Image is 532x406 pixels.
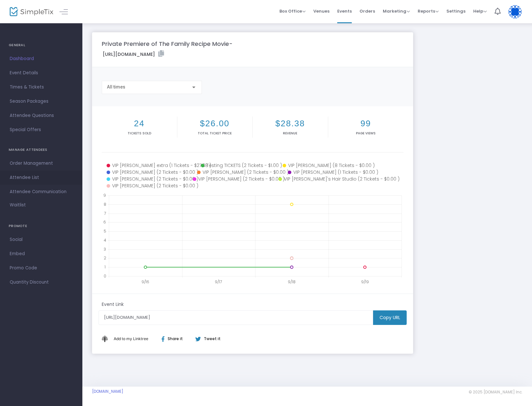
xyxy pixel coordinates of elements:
text: 1 [104,264,106,270]
span: Reports [418,8,439,14]
span: Attendee Questions [10,111,73,120]
text: 9/16 [141,279,149,285]
a: [DOMAIN_NAME] [92,389,123,394]
text: 9/19 [361,279,369,285]
span: Quantity Discount [10,278,73,286]
label: [URL][DOMAIN_NAME] [103,50,164,58]
h2: 24 [103,119,176,129]
span: All times [107,84,125,89]
span: Add to my Linktree [114,336,148,341]
span: © 2025 [DOMAIN_NAME] Inc. [469,390,522,395]
p: Total Ticket Price [179,131,251,136]
span: Box Office [279,8,306,14]
span: Events [337,3,352,19]
span: Special Offers [10,126,73,134]
span: Social [10,235,73,244]
button: Add This to My Linktree [112,331,150,347]
span: Times & Tickets [10,83,73,91]
span: Event Details [10,69,73,77]
span: Embed [10,250,73,258]
div: Tweet it [189,336,224,342]
text: 8 [104,201,106,207]
span: Order Management [10,159,73,168]
text: 0 [104,273,106,279]
span: Marketing [383,8,410,14]
h4: PROMOTE [9,220,74,233]
span: Waitlist [10,202,26,208]
span: Help [473,8,487,14]
span: Season Packages [10,97,73,106]
text: 4 [104,237,106,243]
text: 3 [104,246,106,252]
h2: 99 [329,119,402,129]
h2: $28.38 [254,119,327,129]
p: Page Views [329,131,402,136]
div: Share it [155,336,195,342]
span: Settings [446,3,465,19]
text: 5 [104,228,106,234]
span: Attendee Communication [10,188,73,196]
span: Orders [360,3,375,19]
span: Venues [313,3,329,19]
span: Attendee List [10,173,73,182]
span: Promo Code [10,264,73,272]
text: 6 [103,219,106,225]
text: 2 [104,255,106,261]
m-panel-subtitle: Event Link [102,301,124,308]
m-button: Copy URL [373,310,407,325]
m-panel-title: Private Premiere of The Family Recipe Movie- [102,39,233,48]
text: 9 [103,193,106,198]
h4: MANAGE ATTENDEES [9,143,74,156]
text: 9/17 [215,279,222,285]
p: Tickets sold [103,131,176,136]
h2: $26.00 [179,119,251,129]
text: 9/18 [288,279,296,285]
h4: GENERAL [9,39,74,52]
text: 7 [104,210,106,216]
span: Dashboard [10,55,73,63]
p: Revenue [254,131,327,136]
img: linktree [102,336,112,342]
